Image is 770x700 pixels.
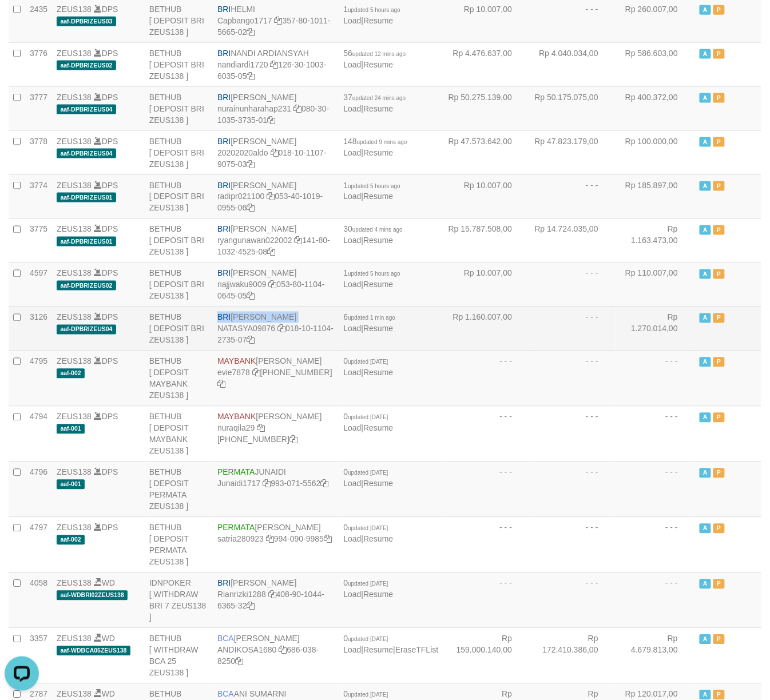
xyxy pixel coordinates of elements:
[57,634,92,643] a: ZEUS138
[57,313,92,322] a: ZEUS138
[700,269,711,279] span: Active
[271,60,279,69] a: Copy nandiardi1720 to clipboard
[57,49,92,58] a: ZEUS138
[443,462,530,517] td: - - -
[57,225,92,234] a: ZEUS138
[145,86,213,130] td: BETHUB [ DEPOSIT BRI ZEUS138 ]
[700,579,711,589] span: Active
[57,105,116,114] span: aaf-DPBRIZEUS04
[343,280,361,289] a: Load
[348,271,400,277] span: updated 5 hours ago
[217,590,266,599] a: Rianrizki1288
[343,93,406,113] span: |
[363,368,393,377] a: Resume
[616,572,695,628] td: - - -
[145,262,213,307] td: BETHUB [ DEPOSIT BRI ZEUS138 ]
[217,368,250,377] a: evie7878
[616,218,695,262] td: Rp 1.163.473,00
[217,5,231,14] span: BRI
[700,413,711,423] span: Active
[217,137,231,146] span: BRI
[529,218,616,262] td: Rp 14.724.035,00
[700,468,711,478] span: Active
[52,628,145,683] td: WD
[363,280,393,289] a: Resume
[713,137,725,147] span: Paused
[217,236,292,245] a: ryangunawan022002
[145,218,213,262] td: BETHUB [ DEPOSIT BRI ZEUS138 ]
[363,535,393,544] a: Resume
[700,93,711,103] span: Active
[713,181,725,191] span: Paused
[57,412,92,421] a: ZEUS138
[713,357,725,367] span: Paused
[217,523,255,532] span: PERMATA
[145,174,213,218] td: BETHUB [ DEPOSIT BRI ZEUS138 ]
[343,590,361,599] a: Load
[52,351,145,406] td: DPS
[217,535,264,544] a: satria280923
[443,307,530,351] td: Rp 1.160.007,00
[343,104,361,113] a: Load
[217,16,272,25] a: Capbango1717
[529,572,616,628] td: - - -
[293,104,301,113] a: Copy nurainunharahap231 to clipboard
[145,307,213,351] td: BETHUB [ DEPOSIT BRI ZEUS138 ]
[713,524,725,534] span: Paused
[343,646,361,655] a: Load
[616,406,695,462] td: - - -
[52,42,145,86] td: DPS
[616,517,695,572] td: - - -
[247,292,255,301] a: Copy 053801104064505 to clipboard
[343,412,393,433] span: |
[25,517,52,572] td: 4797
[348,637,388,643] span: updated [DATE]
[217,280,267,289] a: najjwaku9009
[343,181,400,201] span: |
[713,5,725,15] span: Paused
[252,368,260,377] a: Copy evie7878 to clipboard
[275,16,283,25] a: Copy Capbango1717 to clipboard
[217,324,275,333] a: NATASYA09876
[616,262,695,307] td: Rp 110.007,00
[217,579,231,588] span: BRI
[247,71,255,81] a: Copy 126301003603505 to clipboard
[343,16,361,25] a: Load
[57,61,116,70] span: aaf-DPBRIZEUS02
[443,86,530,130] td: Rp 50.275.139,00
[57,424,85,434] span: aaf-001
[529,628,616,683] td: Rp 172.410.386,00
[247,204,255,213] a: Copy 053401019095506 to clipboard
[57,690,92,699] a: ZEUS138
[217,412,256,421] span: MAYBANK
[713,635,725,645] span: Paused
[700,225,711,235] span: Active
[145,351,213,406] td: BETHUB [ DEPOSIT MAYBANK ZEUS138 ]
[343,313,395,322] span: 6
[616,462,695,517] td: - - -
[257,424,265,433] a: Copy nuraqila29 to clipboard
[57,523,92,532] a: ZEUS138
[57,193,116,202] span: aaf-DPBRIZEUS01
[443,218,530,262] td: Rp 15.787.508,00
[348,526,388,532] span: updated [DATE]
[217,357,256,366] span: MAYBANK
[363,192,393,201] a: Resume
[443,517,530,572] td: - - -
[25,628,52,683] td: 3357
[343,579,388,588] span: 0
[443,351,530,406] td: - - -
[321,479,329,488] a: Copy 9930715562 to clipboard
[357,139,407,145] span: updated 9 mins ago
[25,86,52,130] td: 3777
[57,646,130,656] span: aaf-WDBCA05ZEUS138
[363,60,393,69] a: Resume
[52,307,145,351] td: DPS
[343,5,400,14] span: 1
[348,415,388,421] span: updated [DATE]
[213,406,339,462] td: [PERSON_NAME] [PHONE_NUMBER]
[700,635,711,645] span: Active
[348,7,400,13] span: updated 5 hours ago
[25,130,52,174] td: 3778
[145,462,213,517] td: BETHUB [ DEPOSIT PERMATA ZEUS138 ]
